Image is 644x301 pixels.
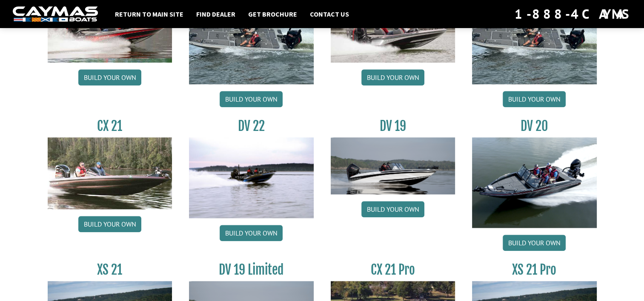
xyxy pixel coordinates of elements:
h3: DV 19 [331,118,455,134]
a: Build your own [361,69,424,85]
h3: DV 20 [472,118,597,134]
a: Contact Us [306,9,353,20]
div: 1-888-4CAYMAS [515,5,631,23]
h3: CX 21 [48,118,172,134]
a: Return to main site [111,9,188,20]
img: DV_20_from_website_for_caymas_connect.png [472,137,597,228]
h3: CX 21 Pro [331,262,455,278]
a: Build your own [78,216,141,232]
a: Get Brochure [244,9,301,20]
a: Build your own [503,235,566,251]
img: dv-19-ban_from_website_for_caymas_connect.png [331,137,455,194]
img: white-logo-c9c8dbefe5ff5ceceb0f0178aa75bf4bb51f6bca0971e226c86eb53dfe498488.png [13,6,98,22]
h3: DV 19 Limited [189,262,314,278]
a: Build your own [503,91,566,107]
a: Build your own [361,201,424,217]
a: Find Dealer [192,9,240,20]
img: DV22_original_motor_cropped_for_caymas_connect.jpg [189,137,314,218]
img: CX21_thumb.jpg [48,137,172,209]
h3: DV 22 [189,118,314,134]
h3: XS 21 Pro [472,262,597,278]
a: Build your own [220,91,283,107]
a: Build your own [220,225,283,241]
h3: XS 21 [48,262,172,278]
a: Build your own [78,69,141,85]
